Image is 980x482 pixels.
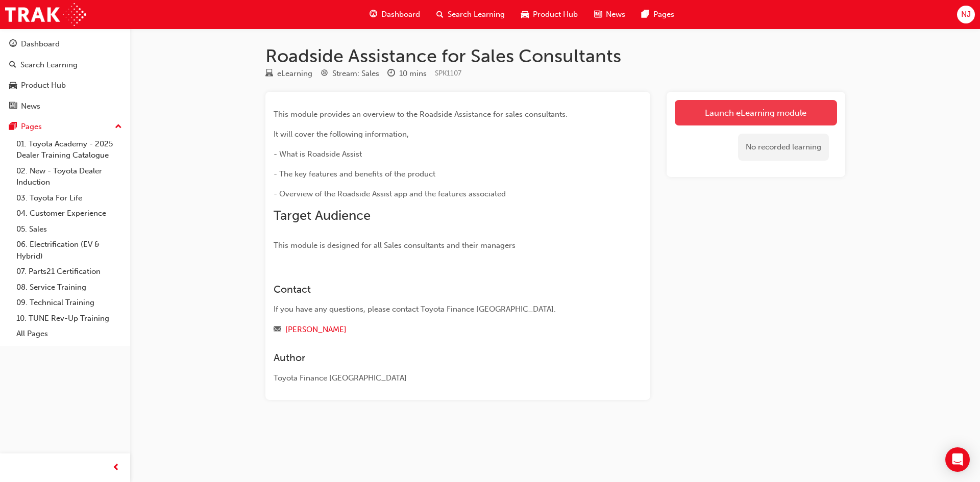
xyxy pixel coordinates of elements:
[4,76,126,95] a: Product Hub
[12,311,126,326] a: 10. TUNE Rev-Up Training
[321,67,379,80] div: Stream
[738,134,829,161] div: No recorded learning
[435,69,461,78] span: Learning resource code
[265,69,273,79] span: learningResourceType_ELEARNING-icon
[633,4,682,25] a: pages-iconPages
[387,67,427,80] div: Duration
[274,325,281,335] span: email-icon
[675,100,837,125] a: Launch eLearning module
[521,8,529,21] span: car-icon
[277,68,312,80] div: eLearning
[112,462,120,474] span: prev-icon
[9,40,17,49] span: guage-icon
[274,189,506,198] span: - Overview of the Roadside Assist app and the features associated
[21,121,42,133] div: Pages
[274,352,605,364] h3: Author
[274,284,605,295] h3: Contact
[9,102,17,111] span: news-icon
[533,9,578,20] span: Product Hub
[4,117,126,136] button: Pages
[4,97,126,116] a: News
[12,190,126,206] a: 03. Toyota For Life
[274,110,568,119] span: This module provides an overview to the Roadside Assistance for sales consultants.
[12,264,126,280] a: 07. Parts21 Certification
[21,100,40,112] div: News
[387,69,395,79] span: clock-icon
[321,69,328,79] span: target-icon
[21,80,66,91] div: Product Hub
[274,130,409,139] span: It will cover the following information,
[961,9,971,20] span: NJ
[945,447,970,472] div: Open Intercom Messenger
[428,4,513,25] a: search-iconSearch Learning
[653,9,674,20] span: Pages
[285,325,347,334] a: [PERSON_NAME]
[606,9,625,20] span: News
[4,35,126,54] a: Dashboard
[12,206,126,221] a: 04. Customer Experience
[5,3,86,26] img: Trak
[332,68,379,80] div: Stream: Sales
[9,81,17,90] span: car-icon
[12,295,126,311] a: 09. Technical Training
[594,8,602,21] span: news-icon
[12,136,126,163] a: 01. Toyota Academy - 2025 Dealer Training Catalogue
[436,8,444,21] span: search-icon
[274,241,516,250] span: This module is designed for all Sales consultants and their managers
[12,221,126,237] a: 05. Sales
[361,4,428,25] a: guage-iconDashboard
[399,68,427,80] div: 10 mins
[448,9,505,20] span: Search Learning
[370,8,377,21] span: guage-icon
[265,45,845,67] h1: Roadside Assistance for Sales Consultants
[274,303,605,315] div: If you have any questions, please contact Toyota Finance [GEOGRAPHIC_DATA].
[265,67,312,80] div: Type
[4,56,126,74] a: Search Learning
[9,122,17,132] span: pages-icon
[381,9,420,20] span: Dashboard
[513,4,586,25] a: car-iconProduct Hub
[12,326,126,342] a: All Pages
[274,208,371,223] span: Target Audience
[274,323,605,336] div: Email
[274,372,605,384] div: Toyota Finance [GEOGRAPHIC_DATA]
[274,149,362,159] span: - What is Roadside Assist
[9,61,16,70] span: search-icon
[586,4,633,25] a: news-iconNews
[21,38,60,50] div: Dashboard
[115,120,122,134] span: up-icon
[957,6,975,23] button: NJ
[12,163,126,190] a: 02. New - Toyota Dealer Induction
[642,8,649,21] span: pages-icon
[12,237,126,264] a: 06. Electrification (EV & Hybrid)
[12,280,126,295] a: 08. Service Training
[274,169,435,179] span: - The key features and benefits of the product
[20,59,78,71] div: Search Learning
[4,33,126,117] button: DashboardSearch LearningProduct HubNews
